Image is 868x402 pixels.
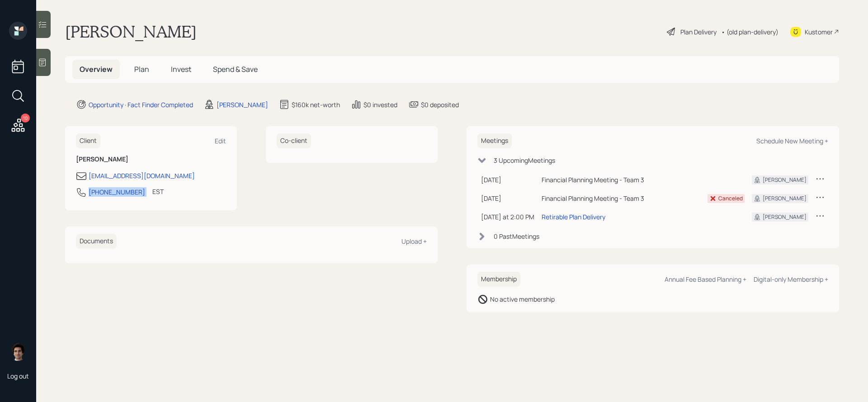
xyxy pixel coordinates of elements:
h6: [PERSON_NAME] [76,156,226,163]
div: [DATE] [481,194,534,203]
h6: Meetings [477,133,512,148]
div: $160k net-worth [292,100,340,109]
div: 3 Upcoming Meeting s [494,156,555,165]
div: Annual Fee Based Planning + [665,275,746,284]
div: Kustomer [805,27,833,37]
div: Edit [215,137,226,145]
div: Schedule New Meeting + [756,137,828,145]
div: Plan Delivery [680,27,717,37]
span: Spend & Save [213,64,258,74]
div: [DATE] at 2:00 PM [481,212,534,222]
span: Overview [80,64,113,74]
div: No active membership [490,294,555,304]
h6: Membership [477,272,520,287]
h6: Client [76,133,100,148]
div: Retirable Plan Delivery [542,212,605,222]
div: Opportunity · Fact Finder Completed [89,100,193,109]
div: [PERSON_NAME] [763,213,807,221]
div: [PHONE_NUMBER] [89,187,145,197]
div: [EMAIL_ADDRESS][DOMAIN_NAME] [89,171,195,180]
div: $0 invested [363,100,397,109]
h6: Documents [76,234,117,249]
h1: [PERSON_NAME] [65,22,197,42]
div: [PERSON_NAME] [763,176,807,184]
div: Financial Planning Meeting - Team 3 [542,194,700,203]
span: Invest [171,64,191,74]
div: $0 deposited [421,100,459,109]
img: harrison-schaefer-headshot-2.png [9,343,27,361]
h6: Co-client [277,133,311,148]
div: • (old plan-delivery) [721,27,778,37]
span: Plan [134,64,149,74]
div: Log out [7,372,29,380]
div: 0 Past Meeting s [494,232,539,241]
div: [PERSON_NAME] [217,100,268,109]
div: [PERSON_NAME] [763,194,807,203]
div: Financial Planning Meeting - Team 3 [542,175,700,184]
div: [DATE] [481,175,534,184]
div: 10 [21,114,30,123]
div: Upload + [401,237,427,246]
div: Canceled [718,194,743,203]
div: Digital-only Membership + [754,275,828,284]
div: EST [152,187,164,196]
